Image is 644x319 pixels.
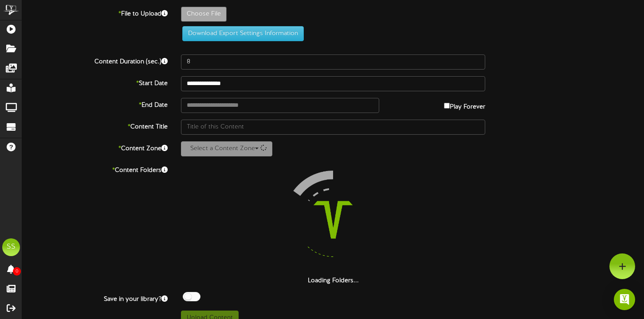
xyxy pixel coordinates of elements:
[16,120,174,132] label: Content Title
[308,277,359,284] strong: Loading Folders...
[181,120,485,135] input: Title of this Content
[16,98,174,110] label: End Date
[16,76,174,88] label: Start Date
[178,30,304,37] a: Download Export Settings Information
[16,54,174,66] label: Content Duration (sec.)
[444,98,485,112] label: Play Forever
[16,292,174,304] label: Save in your library?
[182,26,304,41] button: Download Export Settings Information
[13,267,21,276] span: 0
[181,141,272,156] button: Select a Content Zone
[16,7,174,19] label: File to Upload
[276,163,390,276] img: loading-spinner-4.png
[614,289,635,310] div: Open Intercom Messenger
[444,103,450,109] input: Play Forever
[2,238,20,256] div: SS
[16,163,174,175] label: Content Folders
[16,141,174,153] label: Content Zone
